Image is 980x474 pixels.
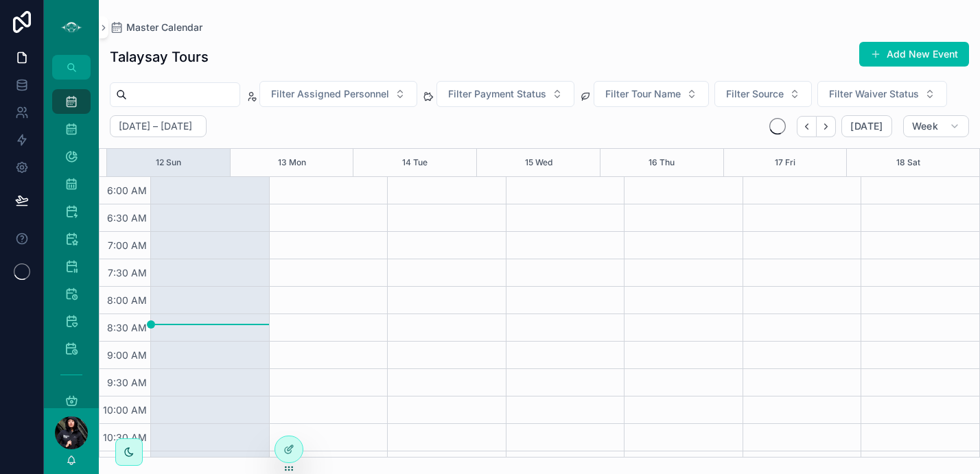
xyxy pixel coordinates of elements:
button: 16 Thu [649,149,675,176]
button: Select Button [817,81,947,107]
button: [DATE] [841,115,891,137]
span: 10:00 AM [100,404,150,416]
h2: [DATE] – [DATE] [119,119,192,133]
span: Filter Assigned Personnel [271,87,389,101]
button: Select Button [714,81,812,107]
span: 9:00 AM [104,349,150,361]
span: 6:30 AM [104,212,150,224]
span: 8:00 AM [104,294,150,306]
button: 17 Fri [775,149,795,176]
button: Next [817,116,836,137]
span: 10:30 AM [100,431,150,443]
button: Select Button [259,81,417,107]
span: 8:30 AM [104,322,150,333]
button: Select Button [594,81,709,107]
a: Master Calendar [110,21,202,34]
span: [DATE] [850,120,883,132]
button: Add New Event [859,42,969,67]
button: Week [903,115,969,137]
div: scrollable content [44,80,99,408]
button: 14 Tue [402,149,428,176]
button: Select Button [436,81,574,107]
span: Filter Tour Name [605,87,681,101]
span: 9:30 AM [104,377,150,388]
button: Back [797,116,817,137]
span: 7:30 AM [104,267,150,279]
span: 7:00 AM [104,239,150,251]
span: 6:00 AM [104,185,150,196]
button: 15 Wed [525,149,552,176]
span: Filter Payment Status [448,87,546,101]
h1: Talaysay Tours [110,47,209,67]
span: Filter Waiver Status [829,87,919,101]
button: 13 Mon [278,149,306,176]
span: Week [912,120,938,132]
button: 12 Sun [156,149,181,176]
span: Master Calendar [126,21,202,34]
img: App logo [60,16,82,38]
button: 18 Sat [896,149,920,176]
span: Filter Source [726,87,784,101]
